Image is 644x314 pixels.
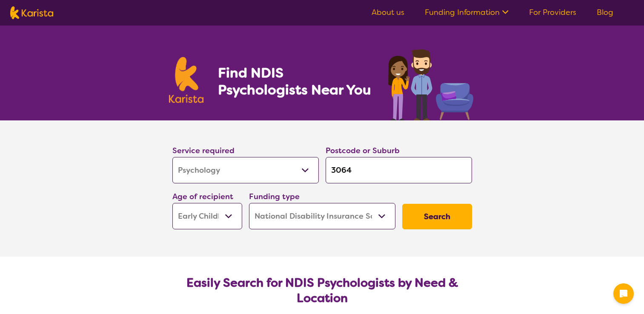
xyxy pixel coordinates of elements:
button: Search [402,204,472,229]
input: Type [326,157,472,183]
a: About us [372,7,404,17]
h1: Find NDIS Psychologists Near You [218,64,375,98]
label: Age of recipient [172,191,233,202]
img: Karista logo [10,6,53,19]
h2: Easily Search for NDIS Psychologists by Need & Location [179,275,465,306]
a: Funding Information [425,7,509,17]
a: Blog [597,7,613,17]
label: Funding type [249,191,300,202]
a: For Providers [529,7,576,17]
img: psychology [385,46,475,120]
img: Karista logo [169,57,204,103]
label: Service required [172,146,235,156]
label: Postcode or Suburb [326,146,400,156]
